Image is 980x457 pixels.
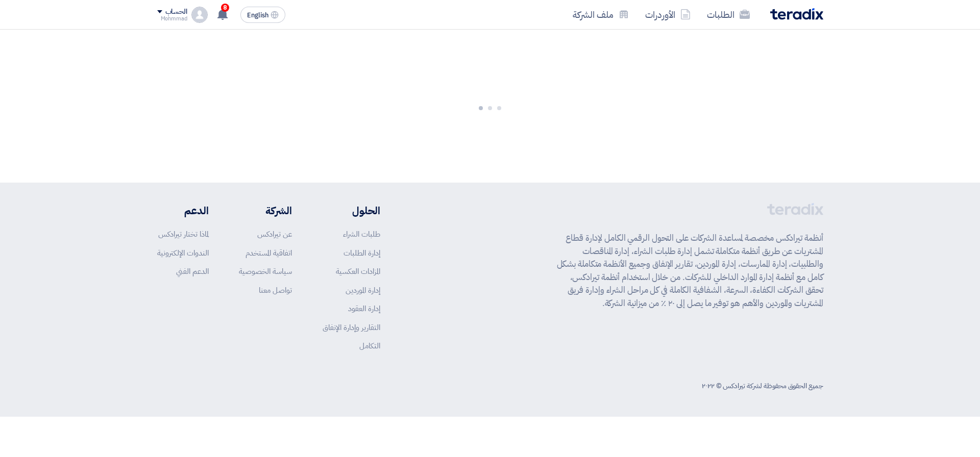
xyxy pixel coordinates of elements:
[323,203,380,218] li: الحلول
[157,16,187,21] div: Mohmmad
[336,266,380,277] a: المزادات العكسية
[157,247,209,259] a: الندوات الإلكترونية
[259,285,292,296] a: تواصل معنا
[247,12,268,19] span: English
[239,203,292,218] li: الشركة
[343,229,380,240] a: طلبات الشراء
[176,266,209,277] a: الدعم الفني
[158,229,209,240] a: لماذا تختار تيرادكس
[637,3,699,27] a: الأوردرات
[323,322,380,333] a: التقارير وإدارة الإنفاق
[157,203,209,218] li: الدعم
[346,285,380,296] a: إدارة الموردين
[240,7,285,23] button: English
[348,303,380,314] a: إدارة العقود
[239,266,292,277] a: سياسة الخصوصية
[565,3,637,27] a: ملف الشركة
[257,229,292,240] a: عن تيرادكس
[165,8,187,16] div: الحساب
[699,3,758,27] a: الطلبات
[557,232,823,310] p: أنظمة تيرادكس مخصصة لمساعدة الشركات على التحول الرقمي الكامل لإدارة قطاع المشتريات عن طريق أنظمة ...
[221,4,229,12] span: 8
[246,247,292,259] a: اتفاقية المستخدم
[191,7,208,23] img: profile_test.png
[702,380,823,391] div: جميع الحقوق محفوظة لشركة تيرادكس © ٢٠٢٢
[344,247,380,259] a: إدارة الطلبات
[359,340,380,351] a: التكامل
[770,8,823,20] img: Teradix logo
